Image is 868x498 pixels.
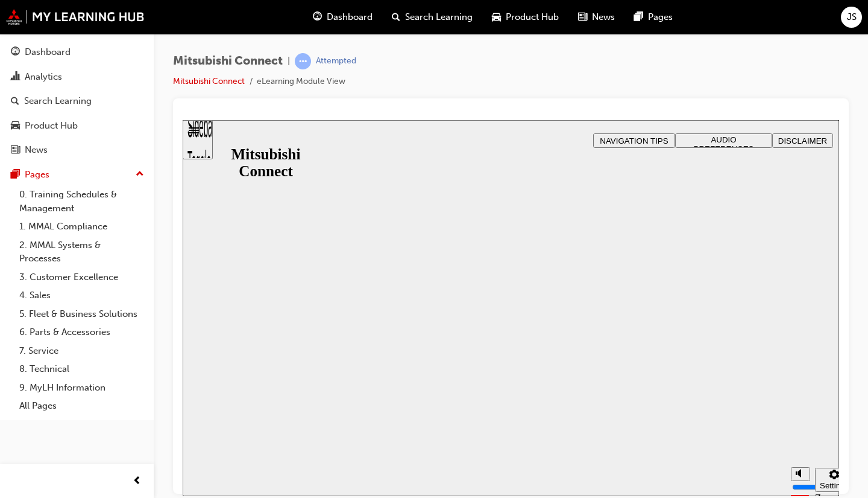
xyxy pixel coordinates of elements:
[14,217,149,236] a: 1. MMAL Compliance
[25,168,49,182] div: Pages
[592,10,615,24] span: News
[596,16,644,25] span: DISCLAIMER
[14,268,149,287] a: 3. Customer Excellence
[288,54,290,68] span: |
[602,337,650,376] div: misc controls
[11,170,20,180] span: pages-icon
[11,121,20,132] span: car-icon
[25,45,71,59] div: Dashboard
[14,236,149,268] a: 2. MMAL Systems & Processes
[257,75,345,89] li: eLearning Module View
[6,9,145,25] img: mmal
[295,53,311,69] span: learningRecordVerb_ATTEMPT-icon
[173,76,245,86] a: Mitsubishi Connect
[609,362,687,372] input: volume
[5,164,149,186] button: Pages
[11,72,20,83] span: chart-icon
[637,361,666,370] div: Settings
[14,378,149,397] a: 9. MyLH Information
[25,143,48,157] div: News
[841,7,862,28] button: JS
[313,10,322,25] span: guage-icon
[136,167,144,182] span: up-icon
[5,115,149,137] a: Product Hub
[392,10,400,25] span: search-icon
[11,96,19,107] span: search-icon
[632,372,656,407] label: Zoom to fit
[11,145,20,156] span: news-icon
[24,94,92,108] div: Search Learning
[624,5,682,30] a: pages-iconPages
[14,360,149,378] a: 8. Technical
[11,47,20,58] span: guage-icon
[14,323,149,342] a: 6. Parts & Accessories
[133,474,142,489] span: prev-icon
[327,10,373,24] span: Dashboard
[5,41,149,63] a: Dashboard
[847,10,857,24] span: JS
[632,348,671,372] button: Settings
[5,90,149,112] a: Search Learning
[14,286,149,305] a: 4. Sales
[14,397,149,415] a: All Pages
[634,10,643,25] span: pages-icon
[14,305,149,324] a: 5. Fleet & Business Solutions
[578,10,587,25] span: news-icon
[5,139,149,161] a: News
[316,56,356,67] div: Attempted
[648,10,673,24] span: Pages
[25,70,62,84] div: Analytics
[511,15,571,33] span: AUDIO PREFERENCES
[568,5,624,30] a: news-iconNews
[482,5,568,30] a: car-iconProduct Hub
[303,5,382,30] a: guage-iconDashboard
[382,5,482,30] a: search-iconSearch Learning
[25,119,78,133] div: Product Hub
[5,39,149,164] button: DashboardAnalyticsSearch LearningProduct HubNews
[417,16,485,25] span: NAVIGATION TIPS
[405,10,473,24] span: Search Learning
[608,347,627,361] button: Mute (Ctrl+Alt+M)
[14,185,149,217] a: 0. Training Schedules & Management
[506,10,559,24] span: Product Hub
[492,10,501,25] span: car-icon
[14,342,149,360] a: 7. Service
[173,54,283,68] span: Mitsubishi Connect
[5,66,149,88] a: Analytics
